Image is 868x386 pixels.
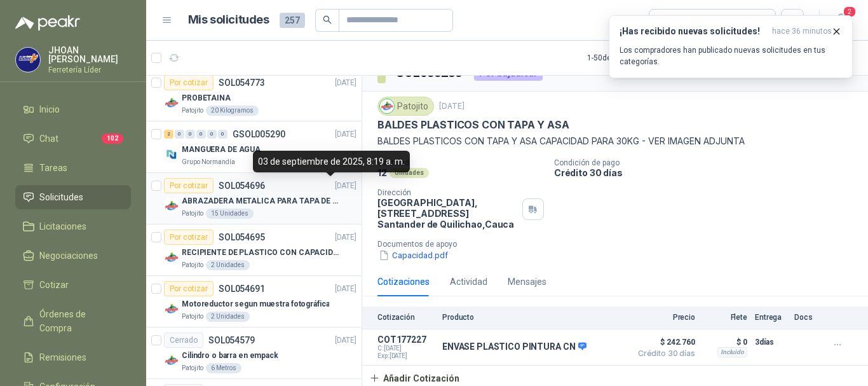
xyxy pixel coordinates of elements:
div: 0 [196,130,206,139]
img: Logo peakr [15,15,80,31]
div: 0 [218,130,227,139]
img: Company Logo [164,353,179,368]
span: search [323,15,332,24]
p: MANGUERA DE AGUA [182,144,261,156]
div: Por cotizar [164,178,214,193]
a: Por cotizarSOL054695[DATE] Company LogoRECIPIENTE DE PLASTICO CON CAPACIDAD DE 1.8 LT PARA LA EXT... [146,224,362,276]
p: Patojito [182,209,203,219]
p: [DATE] [335,128,356,141]
a: Cotizar [15,273,131,297]
span: 2 [843,6,857,18]
p: [DATE] [335,334,356,347]
img: Company Logo [164,301,179,317]
p: SOL054691 [219,284,265,293]
a: CerradoSOL054579[DATE] Company LogoCilindro o barra en empackPatojito6 Metros [146,327,362,379]
p: [GEOGRAPHIC_DATA], [STREET_ADDRESS] Santander de Quilichao , Cauca [377,197,517,230]
span: 257 [280,13,305,28]
a: Licitaciones [15,214,131,238]
div: 2 Unidades [206,312,250,322]
p: Dirección [377,188,517,197]
span: Crédito 30 días [632,350,695,357]
div: 2 Unidades [206,260,250,270]
span: Chat [39,132,58,146]
span: Cotizar [39,278,69,292]
span: Exp: [DATE] [377,352,435,360]
span: hace 36 minutos [772,26,832,37]
span: Órdenes de Compra [39,307,119,335]
p: Cotización [377,313,435,322]
p: Motoreductor segun muestra fotográfica [182,298,329,310]
p: Precio [632,313,695,322]
h3: ¡Has recibido nuevas solicitudes! [620,26,767,37]
p: COT177227 [377,334,435,345]
img: Company Logo [16,48,40,72]
a: Por cotizarSOL054691[DATE] Company LogoMotoreductor segun muestra fotográficaPatojito2 Unidades [146,276,362,327]
p: Cantidad [377,158,544,167]
span: Inicio [39,102,60,116]
img: Company Logo [164,250,179,265]
span: Negociaciones [39,249,98,263]
div: Cotizaciones [377,275,430,289]
p: JHOAN [PERSON_NAME] [48,46,131,64]
span: 102 [102,134,123,144]
span: C: [DATE] [377,345,435,352]
span: Licitaciones [39,219,86,233]
p: SOL054696 [219,181,265,190]
p: GSOL005290 [233,130,285,139]
img: Company Logo [164,147,179,162]
img: Company Logo [164,198,179,214]
div: Incluido [717,347,747,357]
div: 0 [207,130,217,139]
img: Company Logo [164,95,179,111]
div: Todas [657,13,684,27]
p: [DATE] [335,283,356,295]
p: [DATE] [439,100,465,113]
p: SOL054695 [219,233,265,242]
div: 2 [164,130,173,139]
p: Documentos de apoyo [377,240,863,249]
div: 15 Unidades [206,209,254,219]
a: 2 0 0 0 0 0 GSOL005290[DATE] Company LogoMANGUERA DE AGUAGrupo Normandía [164,127,359,167]
p: Los compradores han publicado nuevas solicitudes en tus categorías. [620,45,842,67]
a: Por cotizarSOL054696[DATE] Company LogoABRAZADERA METALICA PARA TAPA DE TAMBOR DE PLASTICO DE 50 ... [146,173,362,224]
a: Tareas [15,156,131,180]
a: Por cotizarSOL054773[DATE] Company LogoPROBETAINAPatojito20 Kilogramos [146,70,362,121]
p: [DATE] [335,77,356,89]
p: Entrega [755,313,787,322]
p: BALDES PLASTICOS CON TAPA Y ASA CAPACIDAD PARA 30KG - VER IMAGEN ADJUNTA [377,134,853,148]
p: Crédito 30 días [554,167,863,178]
div: Unidades [390,168,429,178]
img: Company Logo [380,99,394,113]
a: Inicio [15,97,131,121]
span: Remisiones [39,350,86,364]
p: ABRAZADERA METALICA PARA TAPA DE TAMBOR DE PLASTICO DE 50 LT [182,195,340,207]
div: Patojito [377,97,434,116]
span: Tareas [39,161,67,175]
h1: Mis solicitudes [188,11,269,29]
div: 6 Metros [206,363,241,373]
p: Condición de pago [554,158,863,167]
button: Capacidad.pdf [377,249,449,262]
p: Flete [703,313,747,322]
div: Mensajes [508,275,546,289]
div: Actividad [450,275,487,289]
p: Patojito [182,106,203,116]
p: Docs [794,313,820,322]
a: Remisiones [15,345,131,369]
a: Negociaciones [15,244,131,268]
button: ¡Has recibido nuevas solicitudes!hace 36 minutos Los compradores han publicado nuevas solicitudes... [609,15,853,78]
div: Cerrado [164,333,203,348]
p: 3 días [755,334,787,350]
div: Por cotizar [164,230,214,245]
div: 1 - 50 de 199 [587,48,665,68]
span: $ 242.760 [632,334,695,350]
p: $ 0 [703,334,747,350]
button: 2 [830,9,853,32]
p: BALDES PLASTICOS CON TAPA Y ASA [377,118,569,132]
a: Chat102 [15,127,131,151]
p: PROBETAINA [182,92,231,104]
p: Cilindro o barra en empack [182,350,278,362]
p: Patojito [182,312,203,322]
div: Por cotizar [164,75,214,90]
p: Ferretería Líder [48,66,131,74]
